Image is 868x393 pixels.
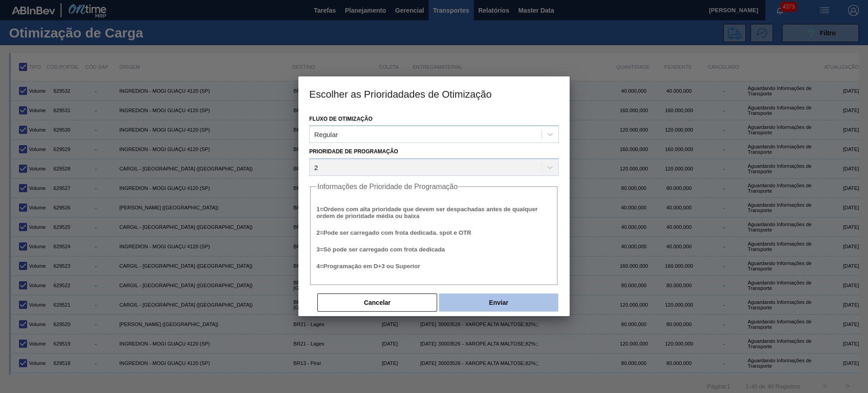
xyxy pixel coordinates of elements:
[316,206,552,219] h5: 1 = Ordens com alta prioridade que devem ser despachadas antes de qualquer ordem de prioridade mé...
[439,294,558,312] button: Enviar
[314,131,338,138] div: Regular
[309,148,398,155] label: Prioridade de Programação
[316,183,458,191] legend: Informações de Prioridade de Programação
[316,246,552,253] h5: 3 = Só pode ser carregado com frota dedicada
[316,229,552,236] h5: 2 = Pode ser carregado com frota dedicada. spot e OTR
[316,263,552,270] h5: 4 = Programação em D+3 ou Superior
[309,116,373,122] label: Fluxo de Otimização
[298,76,570,111] h3: Escolher as Prioridadades de Otimização
[317,294,437,312] button: Cancelar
